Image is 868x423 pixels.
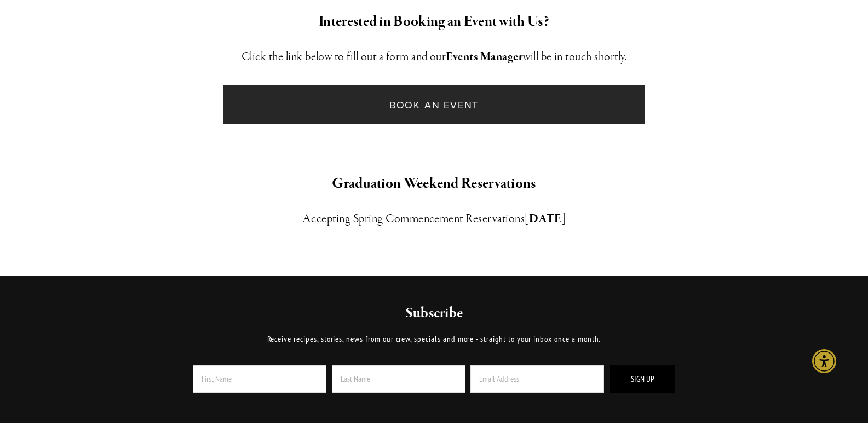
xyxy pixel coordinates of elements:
h3: Accepting Spring Commencement Reservations [115,209,754,229]
h3: Click the link below to fill out a form and our will be in touch shortly. [115,47,754,67]
a: Book an Event [223,85,645,124]
strong: Graduation Weekend Reservations [332,174,536,193]
input: Last Name [332,365,465,393]
input: First Name [193,365,326,393]
span: Sign Up [631,374,654,384]
strong: Interested in Booking an Event with Us? [319,12,549,31]
strong: [DATE] [525,211,566,227]
h2: Subscribe [163,304,705,323]
button: Sign Up [610,365,675,393]
p: Receive recipes, stories, news from our crew, specials and more - straight to your inbox once a m... [163,333,705,346]
div: Accessibility Menu [812,349,836,373]
strong: Events Manager [446,49,523,65]
input: Email Address [470,365,604,393]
